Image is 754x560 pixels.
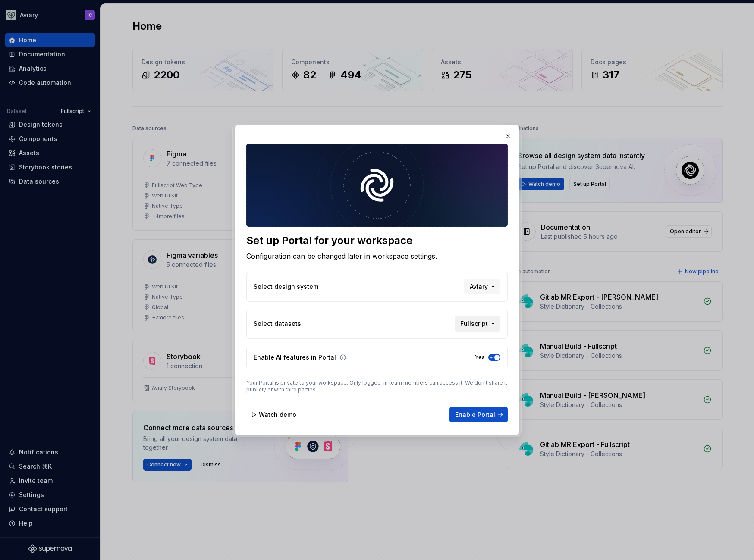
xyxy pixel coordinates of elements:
[246,251,508,261] div: Configuration can be changed later in workspace settings.
[455,410,495,419] span: Enable Portal
[470,282,488,291] span: Aviary
[254,353,336,362] p: Enable AI features in Portal
[246,379,508,393] p: Your Portal is private to your workspace. Only logged-in team members can access it. We don't sha...
[254,319,301,328] p: Select datasets
[246,407,302,422] button: Watch demo
[464,279,500,294] button: Aviary
[460,319,488,328] span: Fullscript
[449,407,508,422] button: Enable Portal
[455,316,500,332] button: Fullscript
[259,410,296,419] span: Watch demo
[254,282,318,291] p: Select design system
[246,234,508,247] div: Set up Portal for your workspace
[475,354,485,361] label: Yes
